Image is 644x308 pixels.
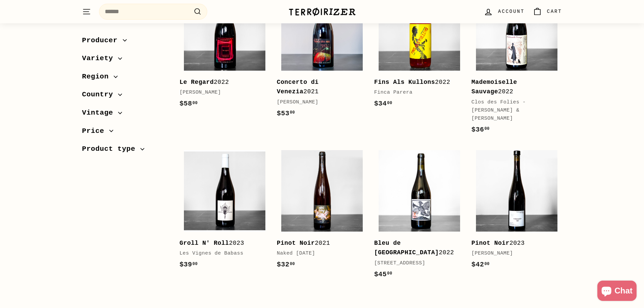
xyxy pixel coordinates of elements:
[180,100,198,108] span: $58
[374,77,458,87] div: 2022
[180,238,263,248] div: 2023
[472,238,555,248] div: 2023
[82,69,169,88] button: Region
[472,79,517,95] b: Mademoiselle Sauvage
[82,107,118,119] span: Vintage
[484,126,490,131] sup: 00
[192,262,197,266] sup: 00
[595,281,639,303] inbox-online-store-chat: Shopify online store chat
[180,145,270,277] a: Groll N' Roll2023Les Vignes de Babass
[277,77,361,97] div: 2021
[472,250,555,258] div: [PERSON_NAME]
[277,240,315,246] b: Pinot Noir
[277,110,295,117] span: $53
[480,2,528,22] a: Account
[472,98,555,123] div: Clos des Folies - [PERSON_NAME] & [PERSON_NAME]
[82,89,118,101] span: Country
[472,126,490,134] span: $36
[277,98,361,106] div: [PERSON_NAME]
[387,271,392,276] sup: 00
[277,145,367,277] a: Pinot Noir2021Naked [DATE]
[374,259,458,267] div: [STREET_ADDRESS]
[472,77,555,97] div: 2022
[374,238,458,258] div: 2022
[374,79,435,86] b: Fins Als Kullons
[374,145,465,287] a: Bleu de [GEOGRAPHIC_DATA]2022[STREET_ADDRESS]
[180,79,214,86] b: Le Regard
[374,89,458,97] div: Finca Parera
[498,8,524,15] span: Account
[82,71,114,82] span: Region
[82,33,169,51] button: Producer
[484,262,490,266] sup: 00
[180,77,263,87] div: 2022
[290,262,295,266] sup: 00
[82,53,118,65] span: Variety
[374,240,439,256] b: Bleu de [GEOGRAPHIC_DATA]
[82,125,110,137] span: Price
[290,110,295,115] sup: 00
[547,8,562,15] span: Cart
[180,250,263,258] div: Les Vignes de Babass
[82,124,169,142] button: Price
[529,2,566,22] a: Cart
[472,261,490,268] span: $42
[192,101,197,105] sup: 00
[472,240,510,246] b: Pinot Noir
[374,100,392,108] span: $34
[82,144,141,155] span: Product type
[277,79,319,95] b: Concerto di Venezia
[374,270,392,278] span: $45
[82,142,169,160] button: Product type
[82,88,169,106] button: Country
[180,89,263,97] div: [PERSON_NAME]
[277,238,361,248] div: 2021
[82,51,169,70] button: Variety
[472,145,562,277] a: Pinot Noir2023[PERSON_NAME]
[82,35,123,46] span: Producer
[180,240,229,246] b: Groll N' Roll
[82,105,169,124] button: Vintage
[277,261,295,268] span: $32
[180,261,198,268] span: $39
[387,101,392,105] sup: 00
[277,250,361,258] div: Naked [DATE]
